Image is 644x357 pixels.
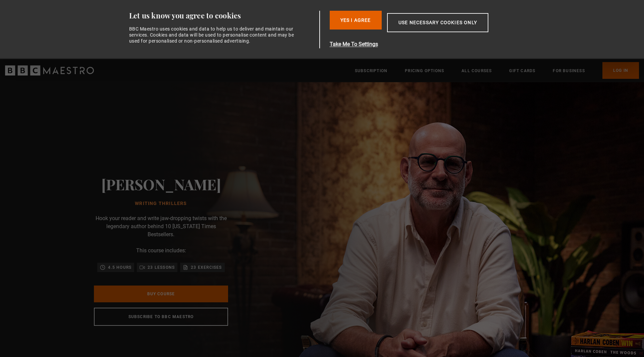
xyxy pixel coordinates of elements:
a: Subscribe to BBC Maestro [94,308,228,326]
a: For business [553,67,585,74]
a: All Courses [462,67,492,74]
h1: Writing Thrillers [101,201,221,206]
p: 4.5 hours [108,264,131,271]
p: Hook your reader and write jaw-dropping twists with the legendary author behind 10 [US_STATE] Tim... [94,214,228,239]
a: Buy Course [94,286,228,302]
button: Use necessary cookies only [387,13,488,32]
h2: [PERSON_NAME] [101,175,221,193]
svg: BBC Maestro [5,65,94,75]
a: Log In [602,62,639,79]
div: BBC Maestro uses cookies and data to help us to deliver and maintain our services. Cookies and da... [129,26,298,44]
button: Yes I Agree [330,11,382,30]
nav: Primary [355,62,639,79]
p: This course includes: [136,247,186,255]
p: 23 lessons [148,264,175,271]
div: Let us know you agree to cookies [129,11,317,20]
a: Gift Cards [509,67,535,74]
a: Subscription [355,67,387,74]
a: Pricing Options [405,67,444,74]
p: 23 exercises [191,264,222,271]
button: Take Me To Settings [330,40,520,48]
